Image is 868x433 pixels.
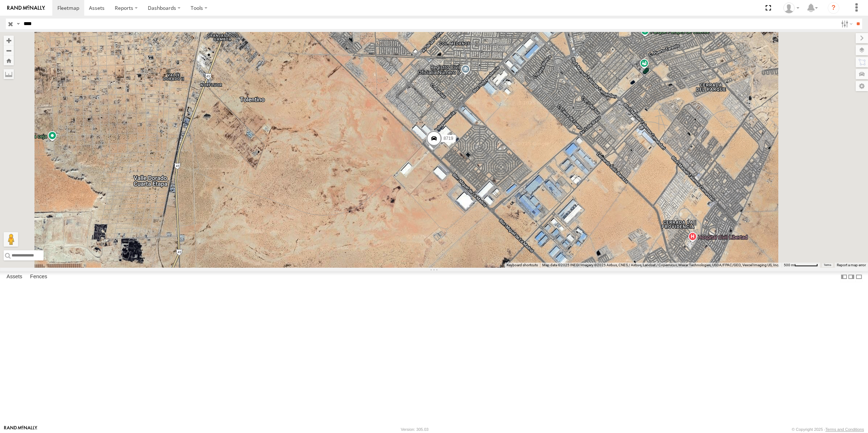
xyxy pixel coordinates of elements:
a: Terms [824,264,831,267]
label: Hide Summary Table [855,271,863,282]
label: Fences [27,272,51,282]
span: 500 m [784,263,794,267]
img: rand-logo.svg [7,5,45,11]
label: Measure [4,69,14,79]
button: Drag Pegman onto the map to open Street View [4,232,18,247]
span: Map data ©2025 INEGI Imagery ©2025 Airbus, CNES / Airbus, Landsat / Copernicus, Maxar Technologie... [542,263,779,267]
i: ? [828,2,839,14]
a: Terms and Conditions [826,427,864,432]
label: Map Settings [856,81,868,91]
div: Roberto Garcia [781,3,802,13]
label: Search Query [15,19,21,29]
button: Zoom Home [4,56,14,65]
a: Report a map error [837,263,866,267]
button: Map Scale: 500 m per 61 pixels [782,263,820,268]
div: © Copyright 2025 - [792,427,864,432]
label: Dock Summary Table to the Right [848,271,855,282]
button: Zoom out [4,45,14,56]
span: 8719 [443,135,453,141]
label: Dock Summary Table to the Left [840,271,848,282]
a: Visit our Website [4,426,37,433]
label: Search Filter Options [838,19,854,29]
label: Assets [3,272,26,282]
button: Zoom in [4,36,14,45]
div: Version: 305.03 [401,427,429,432]
button: Keyboard shortcuts [507,263,538,268]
